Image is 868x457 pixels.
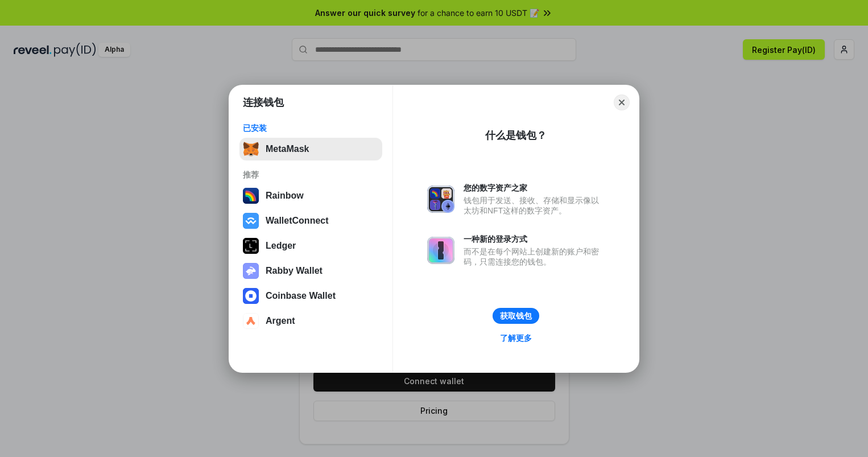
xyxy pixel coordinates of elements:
button: Close [614,94,630,110]
div: Rainbow [266,191,304,201]
div: Ledger [266,241,296,251]
div: 一种新的登录方式 [464,234,605,244]
div: MetaMask [266,144,309,154]
div: 获取钱包 [500,311,532,321]
button: Argent [239,310,382,332]
div: 什么是钱包？ [485,129,547,142]
button: Coinbase Wallet [239,285,382,307]
div: 钱包用于发送、接收、存储和显示像以太坊和NFT这样的数字资产。 [464,195,605,216]
div: 了解更多 [500,333,532,343]
img: svg+xml,%3Csvg%20width%3D%2228%22%20height%3D%2228%22%20viewBox%3D%220%200%2028%2028%22%20fill%3D... [243,313,259,329]
button: Ledger [239,234,382,257]
h1: 连接钱包 [243,96,284,109]
img: svg+xml,%3Csvg%20width%3D%2228%22%20height%3D%2228%22%20viewBox%3D%220%200%2028%2028%22%20fill%3D... [243,213,259,229]
div: 您的数字资产之家 [464,183,605,193]
a: 了解更多 [493,331,539,345]
div: Rabby Wallet [266,266,323,276]
button: 获取钱包 [493,308,539,324]
img: svg+xml,%3Csvg%20xmlns%3D%22http%3A%2F%2Fwww.w3.org%2F2000%2Fsvg%22%20fill%3D%22none%22%20viewBox... [427,186,454,213]
button: Rainbow [239,184,382,207]
div: 已安装 [243,123,379,133]
img: svg+xml,%3Csvg%20fill%3D%22none%22%20height%3D%2233%22%20viewBox%3D%220%200%2035%2033%22%20width%... [243,141,259,157]
div: WalletConnect [266,216,329,226]
div: Coinbase Wallet [266,291,336,301]
img: svg+xml,%3Csvg%20xmlns%3D%22http%3A%2F%2Fwww.w3.org%2F2000%2Fsvg%22%20fill%3D%22none%22%20viewBox... [427,237,454,264]
div: 而不是在每个网站上创建新的账户和密码，只需连接您的钱包。 [464,246,605,267]
img: svg+xml,%3Csvg%20width%3D%2228%22%20height%3D%2228%22%20viewBox%3D%220%200%2028%2028%22%20fill%3D... [243,288,259,304]
img: svg+xml,%3Csvg%20xmlns%3D%22http%3A%2F%2Fwww.w3.org%2F2000%2Fsvg%22%20fill%3D%22none%22%20viewBox... [243,263,259,279]
button: MetaMask [239,138,382,160]
div: 推荐 [243,170,379,180]
div: Argent [266,316,295,326]
img: svg+xml,%3Csvg%20width%3D%22120%22%20height%3D%22120%22%20viewBox%3D%220%200%20120%20120%22%20fil... [243,188,259,204]
img: svg+xml,%3Csvg%20xmlns%3D%22http%3A%2F%2Fwww.w3.org%2F2000%2Fsvg%22%20width%3D%2228%22%20height%3... [243,238,259,254]
button: Rabby Wallet [239,260,382,282]
button: WalletConnect [239,209,382,232]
